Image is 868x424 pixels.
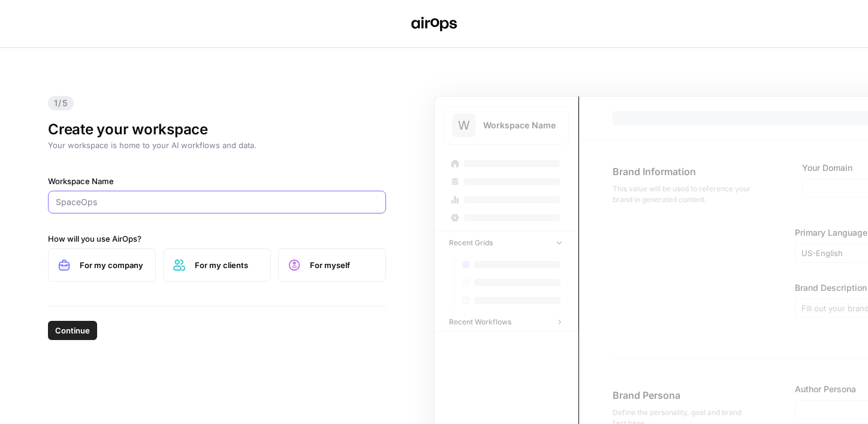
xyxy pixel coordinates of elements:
[48,233,386,245] label: How will you use AirOps?
[48,321,97,340] button: Continue
[48,96,74,110] span: 1/5
[310,259,376,271] span: For myself
[195,259,261,271] span: For my clients
[48,120,386,139] h1: Create your workspace
[56,196,378,208] input: SpaceOps
[55,324,90,336] span: Continue
[48,175,386,187] label: Workspace Name
[458,117,470,134] span: W
[80,259,146,271] span: For my company
[48,139,386,151] p: Your workspace is home to your AI workflows and data.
